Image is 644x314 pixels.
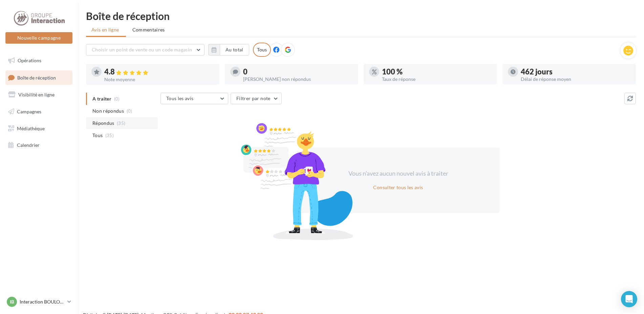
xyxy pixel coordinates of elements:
[160,93,228,104] button: Tous les avis
[4,88,74,102] a: Visibilité en ligne
[117,120,125,126] span: (35)
[86,44,205,55] button: Choisir un point de vente ou un code magasin
[17,142,40,148] span: Calendrier
[231,93,282,104] button: Filtrer par note
[243,77,353,82] div: [PERSON_NAME] non répondus
[127,108,132,114] span: (0)
[340,169,456,178] div: Vous n'avez aucun nouvel avis à traiter
[521,68,630,75] div: 462 jours
[17,74,56,80] span: Boîte de réception
[105,133,114,138] span: (35)
[4,105,74,119] a: Campagnes
[4,121,74,136] a: Médiathèque
[370,183,426,192] button: Consulter tous les avis
[86,11,636,21] div: Boîte de réception
[220,44,249,55] button: Au total
[92,132,103,139] span: Tous
[4,53,74,68] a: Opérations
[208,44,249,55] button: Au total
[382,68,492,75] div: 100 %
[17,125,45,131] span: Médiathèque
[166,95,194,101] span: Tous les avis
[92,108,124,114] span: Non répondus
[382,77,492,82] div: Taux de réponse
[92,120,114,127] span: Répondus
[20,298,65,305] p: Interaction BOULOGNE SUR MER
[10,298,14,305] span: IB
[4,138,74,152] a: Calendrier
[104,77,214,82] div: Note moyenne
[5,295,72,308] a: IB Interaction BOULOGNE SUR MER
[18,58,41,63] span: Opérations
[92,47,192,52] span: Choisir un point de vente ou un code magasin
[621,291,637,307] div: Open Intercom Messenger
[18,92,55,97] span: Visibilité en ligne
[243,68,353,75] div: 0
[521,77,630,82] div: Délai de réponse moyen
[253,43,271,57] div: Tous
[4,70,74,85] a: Boîte de réception
[104,68,214,76] div: 4.8
[17,109,41,114] span: Campagnes
[132,26,165,33] span: Commentaires
[5,32,72,44] button: Nouvelle campagne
